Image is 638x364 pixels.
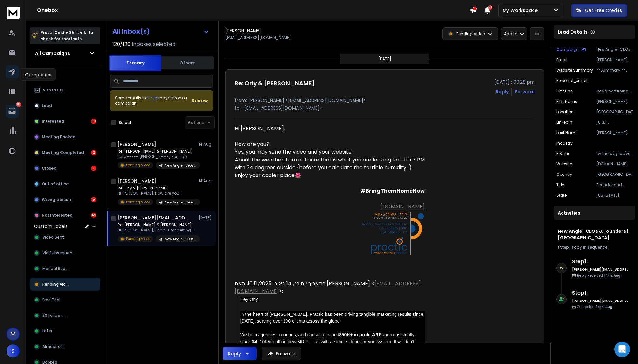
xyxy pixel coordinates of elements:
p: Hi [PERSON_NAME], How are you? [118,191,196,196]
p: Reply Received [577,273,620,278]
p: Get Free Credits [585,7,622,14]
p: First Name [556,99,577,104]
button: 20 Follow-up [30,309,100,322]
p: P.S Line [556,151,570,156]
p: [DATE] [378,56,391,62]
div: 42 [91,213,96,218]
p: from: [PERSON_NAME] <[EMAIL_ADDRESS][DOMAIN_NAME]> [235,97,535,104]
button: Pending Video [30,278,100,291]
p: [DOMAIN_NAME] [596,161,633,167]
p: 14 Aug [199,142,213,147]
span: 50 [488,5,492,10]
h6: Step 1 : [572,289,629,297]
button: Interested30 [30,115,100,128]
p: Re: Orly & [PERSON_NAME] [118,186,196,191]
button: Wrong person5 [30,193,100,206]
p: Website Summary [556,68,593,73]
button: All Status [30,84,100,97]
p: [PERSON_NAME][EMAIL_ADDRESS][DOMAIN_NAME] [596,57,633,63]
h1: [PERSON_NAME] [118,141,156,147]
a: [DOMAIN_NAME] [381,203,425,210]
span: Almost call [42,344,65,349]
h1: All Campaigns [35,50,70,57]
span: Video Sent [42,235,64,240]
h6: [PERSON_NAME][EMAIL_ADDRESS][DOMAIN_NAME] [572,298,629,303]
p: location [556,109,574,115]
h3: Inboxes selected [132,40,175,48]
p: to: <[EMAIL_ADDRESS][DOMAIN_NAME]> [235,105,535,111]
p: Contacted [577,304,612,309]
h1: New Angle | CEOs & Founders | [GEOGRAPHIC_DATA] [558,228,631,241]
p: [PERSON_NAME] [596,99,633,104]
button: Get Free Credits [571,4,627,17]
p: website [556,161,572,167]
div: Campaigns [21,68,56,81]
p: Press to check for shortcuts. [40,29,93,42]
button: Almost call [30,340,100,353]
span: 120 / 120 [112,40,131,48]
p: All Status [42,88,63,93]
h1: All Inbox(s) [112,28,150,35]
strong: $50K+ in profit ARR [339,332,382,337]
div: 1 [91,166,96,171]
p: 80 [16,102,21,107]
button: Out of office [30,177,100,190]
img: AIorK4wgHcBl0vmj8VI5Hm67bjJ_oR-TM1jjwx-JjtVhrELYPuJr9Dd3stYtjUUPzphUEi-9DuSncVT21vgL [360,211,425,256]
span: others [146,95,158,101]
p: by the way, we've heard the Derby Festival is a blast - have you tried the famous [US_STATE] Burg... [596,151,633,156]
p: 14 Aug [199,178,213,184]
p: title [556,182,564,188]
span: 14th, Aug [596,304,612,309]
p: Interested [42,119,64,124]
span: Cmd + Shift + k [53,29,87,36]
h1: [PERSON_NAME] [225,27,261,34]
span: 1 day in sequence [572,245,607,250]
p: industry [556,141,573,146]
p: Email [556,57,567,63]
button: Free Trial [30,293,100,306]
button: Review [192,97,208,104]
div: Hi [PERSON_NAME], [235,125,425,133]
a: [EMAIL_ADDRESS][DOMAIN_NAME] [235,280,421,295]
p: [US_STATE] [596,193,633,198]
h6: Step 1 : [572,258,629,266]
p: [DATE] [199,215,213,220]
button: All Campaigns [30,47,100,60]
span: 14th, Aug [604,273,620,278]
h1: [PERSON_NAME] [118,178,156,184]
button: Manual Reply [30,262,100,275]
p: First Line [556,89,573,94]
button: All Inbox(s) [107,25,215,38]
button: Reply [223,347,257,360]
div: 30 [91,119,96,124]
p: personal_email [556,78,587,83]
p: Founder and Marketing Consultant [596,182,633,188]
button: Vid Subsequence [30,246,100,259]
p: Pending Video [126,163,150,168]
button: Reply [496,89,509,95]
a: 80 [6,105,19,118]
p: [URL][DOMAIN_NAME] [596,120,633,125]
p: Lead Details [558,29,588,35]
button: S [7,344,20,357]
span: Later [42,329,52,334]
button: Forward [262,347,301,360]
div: 5 [91,197,96,202]
p: Pending Video [126,236,150,241]
p: Meeting Completed [42,150,84,155]
p: Imagine turning your website into a 24/7 lead generation machine - that's what we've done for 200... [596,89,633,94]
button: Campaign [556,47,586,52]
div: 2 [91,150,96,155]
span: 1 Step [558,245,569,250]
p: New Angle | CEOs & Founders | [GEOGRAPHIC_DATA] [165,237,196,242]
h1: Onebox [37,7,470,14]
button: Later [30,325,100,338]
label: Select [119,120,132,125]
p: **Summary:** One Thing Marketing is a digital marketing agency based in [GEOGRAPHIC_DATA], [GEOGR... [596,68,633,73]
p: [GEOGRAPHIC_DATA] [596,109,633,115]
p: Add to [504,31,517,36]
button: Meeting Booked [30,131,100,144]
div: Forward [515,89,535,95]
span: Manual Reply [42,266,69,271]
